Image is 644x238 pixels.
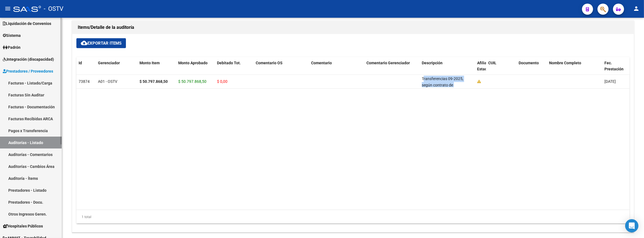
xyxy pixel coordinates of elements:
[256,61,283,65] span: Comentario OS
[79,79,90,84] span: 73874
[4,5,11,12] mat-icon: menu
[44,3,63,15] span: - OSTV
[178,79,206,84] span: $ 50.797.868,50
[3,68,53,74] span: Prestadores / Proveedores
[516,57,547,81] datatable-header-cell: Documento
[633,5,640,12] mat-icon: person
[81,41,121,46] span: Exportar Items
[625,219,638,232] div: Open Intercom Messenger
[81,40,87,46] mat-icon: cloud_download
[422,61,443,65] span: Descripción
[215,57,254,81] datatable-header-cell: Debitado Tot.
[547,57,602,81] datatable-header-cell: Nombre Completo
[217,61,241,65] span: Debitado Tot.
[76,57,96,81] datatable-header-cell: Id
[139,61,160,65] span: Monto Item
[311,61,332,65] span: Comentario
[602,57,633,81] datatable-header-cell: Fec. Prestación
[364,57,420,81] datatable-header-cell: Comentario Gerenciador
[96,57,137,81] datatable-header-cell: Gerenciador
[3,32,21,39] span: Sistema
[486,57,516,81] datatable-header-cell: CUIL
[178,61,208,65] span: Monto Aprobado
[76,38,126,48] button: Exportar Items
[217,79,227,84] span: $ 0,00
[549,61,581,65] span: Nombre Completo
[3,44,20,50] span: Padrón
[488,61,496,65] span: CUIL
[139,79,168,84] strong: $ 50.797.868,50
[422,76,467,100] span: Transferencias 09-2025, según contrato de prestaciones (contrato 90-10)
[98,61,120,65] span: Gerenciador
[254,57,309,81] datatable-header-cell: Comentario OS
[420,57,475,81] datatable-header-cell: Descripción
[475,57,486,81] datatable-header-cell: Afiliado Estado
[98,79,117,84] span: A01 - OSTV
[79,61,82,65] span: Id
[76,210,630,224] div: 1 total
[604,79,616,84] span: [DATE]
[3,21,51,27] span: Liquidación de Convenios
[137,57,176,81] datatable-header-cell: Monto Item
[309,57,364,81] datatable-header-cell: Comentario
[604,61,624,71] span: Fec. Prestación
[366,61,410,65] span: Comentario Gerenciador
[519,61,539,65] span: Documento
[3,223,43,229] span: Hospitales Públicos
[477,61,491,71] span: Afiliado Estado
[78,23,628,32] h1: Items/Detalle de la auditoría
[3,56,54,62] span: Integración (discapacidad)
[176,57,215,81] datatable-header-cell: Monto Aprobado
